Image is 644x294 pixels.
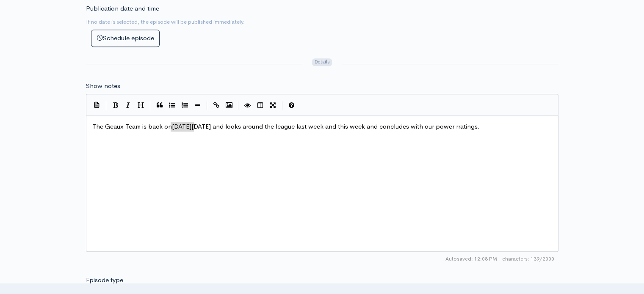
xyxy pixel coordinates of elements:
span: Autosaved: 12:08 PM [445,255,497,263]
button: Schedule episode [91,30,160,47]
i: | [238,101,239,110]
button: Insert Show Notes Template [91,98,103,111]
button: Italic [122,99,135,112]
button: Toggle Side by Side [254,99,267,112]
button: Bold [109,99,122,112]
span: The Geaux Team is back on [DATE] and looks around the league last week and this week and conclude... [92,122,480,130]
button: Quote [153,99,166,112]
button: Insert Horizontal Line [191,99,204,112]
button: Create Link [210,99,223,112]
label: Show notes [86,81,120,91]
button: Heading [135,99,147,112]
button: Toggle Preview [241,99,254,112]
span: [DATE] [172,122,191,130]
button: Numbered List [179,99,191,112]
i: | [282,101,283,110]
button: Generic List [166,99,179,112]
span: Details [312,58,332,66]
span: 139/2000 [502,255,554,263]
i: | [150,101,151,110]
label: Publication date and time [86,4,159,14]
button: Markdown Guide [285,99,298,112]
label: Episode type [86,275,123,285]
button: Insert Image [223,99,235,112]
small: If no date is selected, the episode will be published immediately. [86,18,245,25]
i: | [106,101,107,110]
button: Toggle Fullscreen [267,99,279,112]
i: | [207,101,207,110]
